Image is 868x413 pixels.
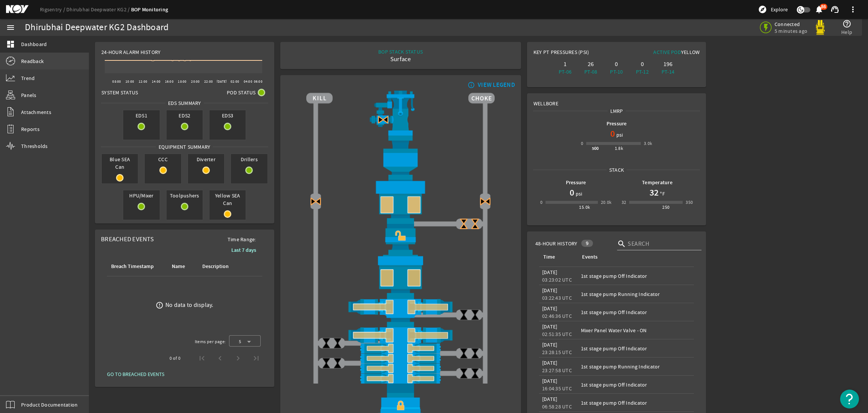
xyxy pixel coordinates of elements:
[542,287,558,294] legacy-datetime-component: [DATE]
[540,199,542,206] div: 0
[469,368,481,379] img: ValveClose.png
[841,28,852,36] span: Help
[758,5,767,14] mat-icon: explore
[617,239,626,248] i: search
[6,40,15,49] mat-icon: dashboard
[542,253,572,261] div: Time
[21,57,44,65] span: Readback
[306,91,495,136] img: RiserAdapter.png
[131,6,168,13] a: BOP Monitoring
[581,308,691,316] div: 1st stage pump Off Indicator
[156,143,213,151] span: Equipment Summary
[377,114,389,125] img: Valve2CloseBlock.png
[605,60,628,68] div: 0
[566,179,586,186] b: Pressure
[21,40,47,48] span: Dashboard
[830,5,839,14] mat-icon: support_agent
[657,68,679,76] div: PT-14
[167,110,203,121] span: EDS2
[581,140,583,147] div: 0
[581,381,691,388] div: 1st stage pump Off Indicator
[123,190,159,201] span: HPU/Mixer
[542,378,558,384] legacy-datetime-component: [DATE]
[478,81,515,89] div: VIEW LEGEND
[653,49,681,55] span: Active Pod
[165,301,214,309] div: No data to display.
[139,79,147,84] text: 12:00
[642,179,672,186] b: Temperature
[321,358,332,369] img: ValveClose.png
[21,142,48,150] span: Thresholds
[610,128,615,140] h1: 0
[543,253,555,261] div: Time
[123,110,159,121] span: EDS1
[649,186,659,199] h1: 32
[306,363,495,373] img: PipeRamOpenBlock.png
[101,89,138,96] span: System Status
[306,255,495,298] img: LowerAnnularOpenBlock.png
[622,199,627,206] div: 32
[542,359,558,366] legacy-datetime-component: [DATE]
[579,203,590,211] div: 15.0k
[686,199,693,206] div: 350
[111,262,154,271] div: Breach Timestamp
[306,180,495,224] img: UpperAnnularOpenBlock.png
[469,218,481,230] img: ValveCloseBlock.png
[227,89,256,96] span: Pod Status
[574,190,582,197] span: psi
[631,60,654,68] div: 0
[601,199,612,206] div: 20.0k
[254,79,263,84] text: 06:00
[21,401,78,408] span: Product Documentation
[631,68,654,76] div: PT-12
[165,79,174,84] text: 16:00
[607,120,627,127] b: Pressure
[306,299,495,315] img: ShearRamOpenBlock.png
[542,367,572,374] legacy-datetime-component: 23:27:58 UTC
[527,94,706,107] div: Wellbore
[21,91,37,99] span: Panels
[209,190,246,208] span: Yellow SEA Can
[775,21,807,28] span: Connected
[542,305,558,312] legacy-datetime-component: [DATE]
[378,55,423,63] div: Surface
[842,19,851,28] mat-icon: help_outline
[542,349,572,356] legacy-datetime-component: 23:28:15 UTC
[628,239,695,248] input: Search
[840,390,859,408] button: Open Resource Center
[581,240,593,247] div: 9
[581,272,691,280] div: 1st stage pump Off Indicator
[458,348,469,359] img: ValveClose.png
[581,363,691,370] div: 1st stage pump Running Indicator
[222,236,262,243] span: Time Range:
[605,68,628,76] div: PT-10
[306,327,495,343] img: ShearRamOpenBlock.png
[659,190,665,197] span: °F
[542,331,572,337] legacy-datetime-component: 02:51:35 UTC
[579,68,602,76] div: PT-08
[657,60,679,68] div: 196
[607,166,627,174] span: Stack
[542,385,572,392] legacy-datetime-component: 16:04:35 UTC
[217,79,227,84] text: [DATE]
[167,190,203,201] span: Toolpushers
[204,79,213,84] text: 22:00
[195,338,226,345] div: Items per page:
[579,60,602,68] div: 26
[755,3,791,15] button: Explore
[582,253,598,261] div: Events
[306,136,495,179] img: FlexJoint.png
[554,60,576,68] div: 1
[21,125,40,133] span: Reports
[581,290,691,298] div: 1st stage pump Running Indicator
[110,262,162,271] div: Breach Timestamp
[152,79,160,84] text: 14:00
[40,6,66,13] a: Rigsentry
[542,276,572,283] legacy-datetime-component: 03:23:02 UTC
[6,23,15,32] mat-icon: menu
[321,337,332,349] img: ValveClose.png
[458,309,469,321] img: ValveClose.png
[592,145,599,152] div: 500
[306,224,495,255] img: RiserConnectorUnlockBlock.png
[107,370,164,378] span: GO TO BREACHED EVENTS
